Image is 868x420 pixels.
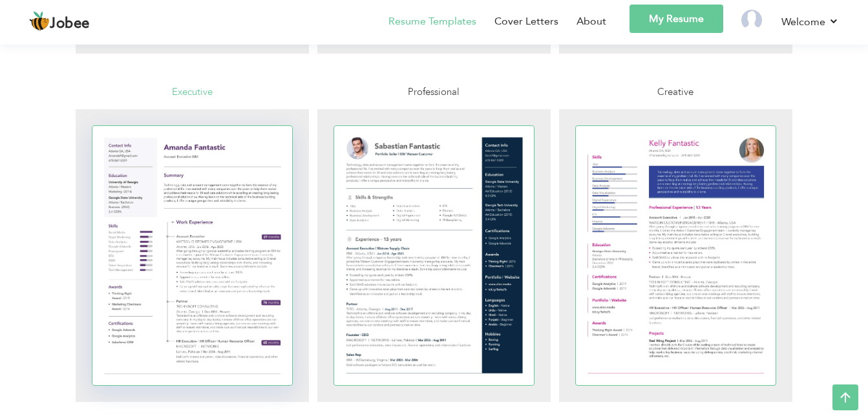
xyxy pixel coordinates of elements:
[781,14,839,30] a: Welcome
[388,14,476,29] a: Resume Templates
[577,14,606,29] a: About
[29,11,90,32] a: Jobee
[657,85,693,98] span: Creative
[29,11,50,32] img: jobee.io
[50,17,90,31] span: Jobee
[76,85,310,412] a: Executive
[317,85,551,412] a: Professional
[630,5,723,33] a: My Resume
[408,85,460,98] span: Professional
[559,85,793,412] a: Creative
[494,14,558,29] a: Cover Letters
[172,85,213,98] span: Executive
[741,10,762,30] img: Profile Img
